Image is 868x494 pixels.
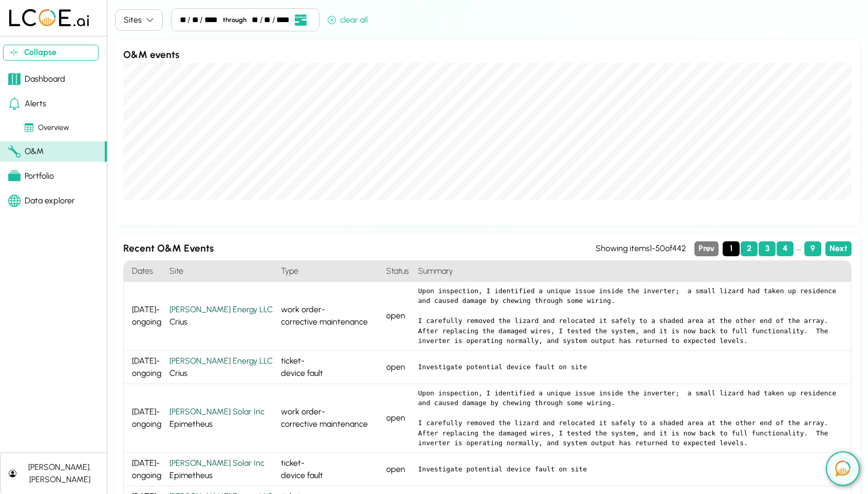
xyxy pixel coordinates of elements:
div: [PERSON_NAME].[PERSON_NAME] [21,461,99,486]
div: O&M [8,145,44,158]
div: Sites [124,14,142,26]
div: Portfolio [8,170,54,182]
div: Dashboard [8,73,65,85]
div: ticket - device fault [277,351,382,384]
div: / [260,14,263,26]
button: Page 9 [804,241,821,256]
button: Collapse [3,45,99,61]
div: [DATE] - ongoing [124,453,165,486]
div: [DATE] - ongoing [124,282,165,351]
div: month, [180,14,186,26]
div: Crius [169,303,273,328]
pre: Investigate potential device fault on site [418,464,843,474]
button: Page 3 [759,241,776,256]
div: day, [192,14,199,26]
button: Page 2 [741,241,758,256]
div: open [382,453,414,486]
div: open [382,282,414,351]
div: open [382,384,414,453]
div: Overview [25,122,69,134]
div: / [187,14,191,26]
div: / [200,14,203,26]
button: Open date picker [291,13,310,27]
div: Crius [169,355,273,379]
div: Data explorer [8,195,75,207]
div: ticket - device fault [277,453,382,486]
div: [PERSON_NAME] Solar Inc [169,406,273,418]
div: clear all [328,14,368,26]
div: [DATE] - ongoing [124,351,165,384]
h4: Summary [414,261,851,282]
button: Page 1 [723,241,740,256]
h4: Type [277,261,382,282]
button: Page 4 [777,241,794,256]
img: open chat [835,461,851,477]
pre: Upon inspection, I identified a unique issue inside the inverter; a small lizard had taken up res... [418,286,843,346]
div: Alerts [8,98,46,110]
button: Previous [694,241,719,256]
div: through [219,15,251,25]
div: month, [252,14,258,26]
h4: Site [165,261,277,282]
h3: O&M events [123,48,852,63]
div: Epimetheus [169,406,273,430]
div: [PERSON_NAME] Energy LLC [169,303,273,316]
h3: Recent O&M Events [123,241,596,256]
div: year, [204,14,218,26]
div: open [382,351,414,384]
div: day, [264,14,271,26]
div: / [272,14,275,26]
div: [PERSON_NAME] Solar Inc [169,457,273,469]
button: clear all [324,12,372,31]
h4: Status [382,261,414,282]
div: ... [795,241,803,256]
div: year, [276,14,290,26]
div: Epimetheus [169,457,273,482]
div: [DATE] - ongoing [124,384,165,453]
div: Showing items 1 - 50 of 442 [596,242,686,255]
pre: Investigate potential device fault on site [418,362,843,372]
pre: Upon inspection, I identified a unique issue inside the inverter; a small lizard had taken up res... [418,388,843,448]
div: work order - corrective maintenance [277,282,382,351]
div: work order - corrective maintenance [277,384,382,453]
h4: Dates [124,261,165,282]
button: Next [825,241,852,256]
div: [PERSON_NAME] Energy LLC [169,355,273,367]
